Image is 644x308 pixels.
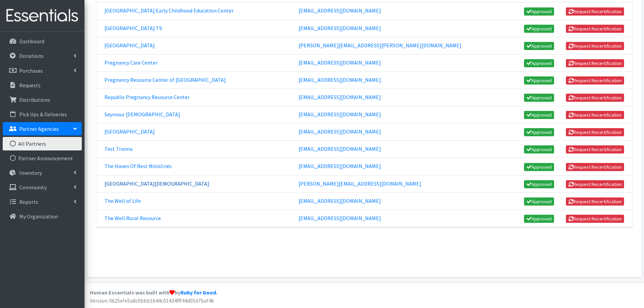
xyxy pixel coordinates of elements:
a: [EMAIL_ADDRESS][DOMAIN_NAME] [299,197,381,204]
p: Purchases [19,67,43,74]
a: [GEOGRAPHIC_DATA] T9 [104,25,162,31]
a: My Organization [3,210,82,223]
button: Request Recertification [566,128,624,136]
a: [PERSON_NAME][EMAIL_ADDRESS][DOMAIN_NAME] [299,180,421,187]
button: Request Recertification [566,180,624,188]
p: Donations [19,52,44,59]
a: The Haven Of Rest Ministries [104,163,172,169]
button: Request Recertification [566,94,624,102]
p: Pick Ups & Deliveries [19,111,67,118]
span: Version: 0625efe5a8c0bbb1b44c01434fff44d05d7baf46 [90,297,214,304]
p: Inventory [19,169,42,176]
a: [GEOGRAPHIC_DATA] [104,42,155,49]
a: Dashboard [3,34,82,48]
button: Request Recertification [566,25,624,33]
button: Request Recertification [566,163,624,171]
button: Request Recertification [566,7,624,16]
span: Approved [524,197,554,206]
a: Test Tranna [104,145,133,152]
a: [GEOGRAPHIC_DATA] Early Childhood Education Center [104,7,234,14]
button: Request Recertification [566,42,624,50]
button: Request Recertification [566,197,624,206]
img: HumanEssentials [3,4,82,27]
span: Approved [524,25,554,33]
p: Dashboard [19,38,44,45]
button: Request Recertification [566,111,624,119]
p: Reports [19,198,38,205]
button: Request Recertification [566,215,624,223]
a: Partner Announcement [3,151,82,165]
a: Pregnancy Care Center [104,59,158,66]
span: Approved [524,111,554,119]
a: [EMAIL_ADDRESS][DOMAIN_NAME] [299,7,381,14]
span: Approved [524,163,554,171]
a: Inventory [3,166,82,180]
a: Ruby for Good [181,289,216,296]
a: [GEOGRAPHIC_DATA] [104,128,155,135]
a: [EMAIL_ADDRESS][DOMAIN_NAME] [299,163,381,169]
a: Distributions [3,93,82,106]
button: Request Recertification [566,145,624,153]
a: Pick Ups & Deliveries [3,108,82,121]
span: Approved [524,7,554,16]
p: Requests [19,82,41,89]
a: The Well of Life [104,197,141,204]
a: [EMAIL_ADDRESS][DOMAIN_NAME] [299,59,381,66]
a: Pregnancy Resource Center of [GEOGRAPHIC_DATA] [104,76,226,83]
p: Distributions [19,96,50,103]
a: Requests [3,78,82,92]
button: Request Recertification [566,76,624,85]
a: Partner Agencies [3,122,82,136]
span: Approved [524,128,554,136]
button: Request Recertification [566,59,624,67]
a: All Partners [3,137,82,150]
a: [EMAIL_ADDRESS][DOMAIN_NAME] [299,94,381,100]
a: [GEOGRAPHIC_DATA][DEMOGRAPHIC_DATA] [104,180,209,187]
a: [PERSON_NAME][EMAIL_ADDRESS][PERSON_NAME][DOMAIN_NAME] [299,42,461,49]
a: [EMAIL_ADDRESS][DOMAIN_NAME] [299,128,381,135]
a: [EMAIL_ADDRESS][DOMAIN_NAME] [299,111,381,118]
a: Reports [3,195,82,209]
span: Approved [524,42,554,50]
a: Republic Pregnancy Resource Center [104,94,190,100]
strong: Human Essentials was built with by . [90,289,217,296]
a: Community [3,181,82,194]
span: Approved [524,59,554,67]
p: My Organization [19,213,58,220]
a: [EMAIL_ADDRESS][DOMAIN_NAME] [299,145,381,152]
a: [EMAIL_ADDRESS][DOMAIN_NAME] [299,76,381,83]
p: Partner Agencies [19,125,59,132]
span: Approved [524,76,554,85]
a: The Well Rural Resource [104,215,161,221]
span: Approved [524,94,554,102]
a: [EMAIL_ADDRESS][DOMAIN_NAME] [299,215,381,221]
a: Seymour [DEMOGRAPHIC_DATA] [104,111,180,118]
span: Approved [524,180,554,188]
a: Purchases [3,64,82,77]
a: Donations [3,49,82,63]
p: Community [19,184,47,191]
span: Approved [524,145,554,153]
a: [EMAIL_ADDRESS][DOMAIN_NAME] [299,25,381,31]
span: Approved [524,215,554,223]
